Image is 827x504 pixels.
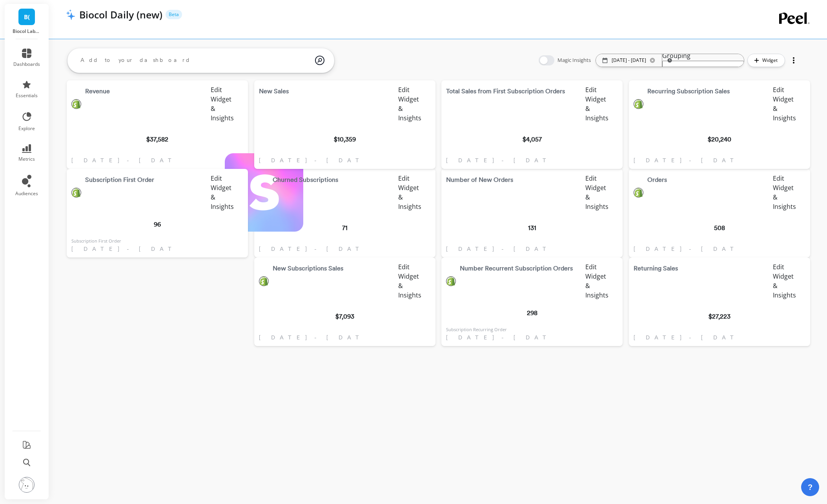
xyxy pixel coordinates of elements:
[85,87,110,96] span: Revenue
[273,175,338,185] span: Churned Subscriptions
[747,54,785,67] button: Widget
[647,86,780,97] span: Recurring Subscription Sales
[315,50,324,71] img: magic search icon
[585,263,608,299] span: Edit Widget & Insights
[634,156,750,164] span: [DATE] - [DATE]
[460,263,593,274] span: Number Recurrent Subscription Orders
[13,61,40,67] span: dashboards
[66,9,75,20] img: header icon
[273,174,406,185] span: Churned Subscriptions
[634,334,750,341] span: [DATE] - [DATE]
[254,312,435,321] span: $7,093
[254,135,435,144] span: $10,359
[647,87,730,96] span: Recurring Subscription Sales
[585,174,608,211] span: Edit Widget & Insights
[85,174,218,185] span: Subscription First Order
[71,156,188,164] span: [DATE] - [DATE]
[18,125,35,132] span: explore
[446,174,593,185] span: Number of New Orders
[629,223,810,233] span: 508
[273,264,343,273] span: New Subscriptions Sales
[259,87,289,96] span: New Sales
[647,175,667,185] span: Orders
[211,174,234,211] span: Edit Widget & Insights
[441,223,623,233] span: 131
[460,264,573,273] span: Number Recurrent Subscription Orders
[773,263,796,299] span: Edit Widget & Insights
[446,326,507,333] div: Subscription Recurring Order
[398,263,421,299] span: Edit Widget & Insights
[259,156,375,164] span: [DATE] - [DATE]
[662,51,744,60] div: Grouping
[441,308,623,318] span: 298
[801,478,819,496] button: ?
[71,238,121,245] div: Subscription First Order
[762,56,780,64] span: Widget
[85,175,154,185] span: Subscription First Order
[634,264,678,273] span: Returning Sales
[585,85,608,122] span: Edit Widget & Insights
[273,263,406,274] span: New Subscriptions Sales
[15,190,38,197] span: audiences
[446,86,593,97] span: Total Sales from First Subscription Orders
[79,8,162,21] p: Biocol Daily (new)
[612,57,646,63] p: [DATE] - [DATE]
[557,56,592,64] span: Magic Insights
[259,86,406,97] span: New Sales
[773,174,796,211] span: Edit Widget & Insights
[634,245,750,253] span: [DATE] - [DATE]
[67,220,248,229] span: 96
[13,28,41,34] p: Biocol Labs (US)
[211,85,234,122] span: Edit Widget & Insights
[446,156,563,164] span: [DATE] - [DATE]
[629,135,810,144] span: $20,240
[441,135,623,144] span: $4,057
[19,477,35,493] img: profile picture
[808,482,812,493] span: ?
[446,334,563,341] span: [DATE] - [DATE]
[24,13,30,22] span: B(
[629,312,810,321] span: $27,223
[85,86,218,97] span: Revenue
[16,92,38,99] span: essentials
[67,135,248,144] span: $37,582
[398,85,421,122] span: Edit Widget & Insights
[254,223,435,233] span: 71
[398,174,421,211] span: Edit Widget & Insights
[71,245,188,253] span: [DATE] - [DATE]
[259,245,375,253] span: [DATE] - [DATE]
[647,174,780,185] span: Orders
[446,175,513,185] span: Number of New Orders
[446,87,565,96] span: Total Sales from First Subscription Orders
[634,263,780,274] span: Returning Sales
[446,245,563,253] span: [DATE] - [DATE]
[259,334,375,341] span: [DATE] - [DATE]
[773,85,796,122] span: Edit Widget & Insights
[18,156,35,162] span: metrics
[166,10,182,19] p: Beta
